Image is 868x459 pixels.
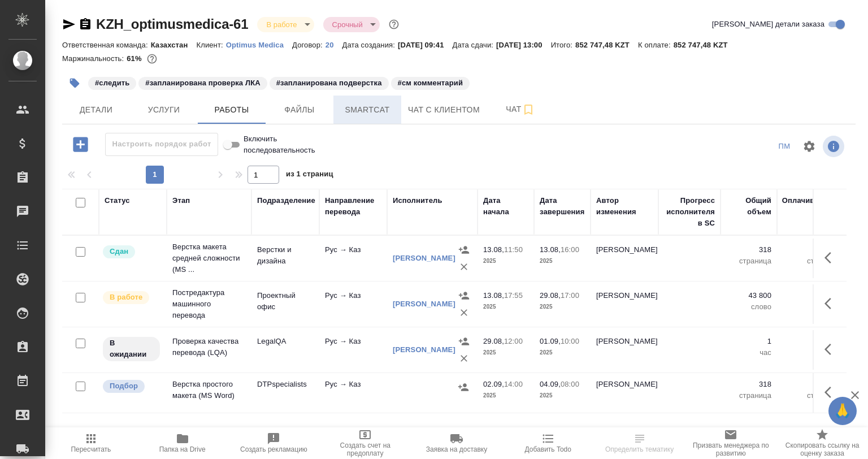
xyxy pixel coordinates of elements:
svg: Подписаться [522,103,535,116]
p: 16:00 [561,245,579,254]
div: Исполнитель выполняет работу [102,290,161,305]
td: Рус → Каз [319,284,387,324]
button: Здесь прячутся важные кнопки [818,379,845,406]
p: [DATE] 13:00 [496,41,551,49]
span: Пересчитать [71,445,111,453]
p: 2025 [483,256,528,267]
p: 12:00 [504,337,523,345]
p: 852 747,48 KZT [575,41,638,49]
button: Здесь прячутся важные кнопки [818,244,845,271]
p: Optimus Medica [226,41,292,49]
div: Исполнитель [393,195,442,206]
p: 852 747,48 KZT [674,41,736,49]
td: [PERSON_NAME] [591,284,658,324]
button: Определить тематику [594,427,685,459]
a: [PERSON_NAME] [393,300,455,308]
p: В работе [110,292,142,303]
span: [PERSON_NAME] детали заказа [712,19,824,30]
p: Постредактура машинного перевода [172,287,246,321]
p: страница [783,390,839,401]
td: [PERSON_NAME] [591,330,658,370]
span: 🙏 [833,399,852,423]
p: 13.08, [483,245,504,254]
p: 20 [325,41,342,49]
p: час [783,347,839,358]
p: В ожидании [110,337,153,360]
a: 20 [325,40,342,49]
span: Посмотреть информацию [823,136,847,157]
div: В работе [257,17,314,32]
p: Договор: [292,41,325,49]
td: Рус → Каз [319,330,387,370]
span: Услуги [137,103,191,117]
button: В работе [263,20,300,29]
td: DTPspecialists [251,373,319,413]
p: Итого: [551,41,575,49]
span: Создать счет на предоплату [326,441,404,457]
p: 13.08, [540,245,561,254]
p: #запланирована проверка ЛКА [145,77,260,89]
p: 17:00 [561,291,579,300]
p: Верстка макета средней сложности (MS ... [172,241,246,275]
div: В работе [323,17,380,32]
button: 44118.00 RUB; 0.00 KZT; [145,51,159,66]
span: Скопировать ссылку на оценку заказа [783,441,861,457]
a: [PERSON_NAME] [393,345,455,354]
td: Рус → Каз [319,373,387,413]
span: запланирована проверка ЛКА [137,77,268,87]
span: Создать рекламацию [240,445,307,453]
td: Верстки и дизайна [251,239,319,278]
p: страница [726,256,771,267]
p: 2025 [540,347,585,358]
button: Назначить [455,333,472,350]
button: Удалить [455,304,472,321]
button: Пересчитать [45,427,137,459]
p: 43 800 [783,290,839,301]
p: 17:55 [504,291,523,300]
div: Автор изменения [596,195,653,218]
td: Рус → Каз [319,239,387,278]
p: Дата создания: [342,41,398,49]
p: страница [783,256,839,267]
div: Направление перевода [325,195,381,218]
p: 318 [783,244,839,256]
span: см комментарий [390,77,471,87]
p: 43 800 [726,290,771,301]
span: Призвать менеджера по развитию [692,441,770,457]
div: Статус [105,195,130,206]
p: 08:00 [561,380,579,388]
p: час [726,347,771,358]
a: [PERSON_NAME] [393,254,455,262]
button: Доп статусы указывают на важность/срочность заказа [387,17,401,32]
p: Клиент: [196,41,225,49]
p: 04.09, [540,380,561,388]
button: Добавить Todo [502,427,594,459]
div: Менеджер проверил работу исполнителя, передает ее на следующий этап [102,244,161,259]
p: Подбор [110,380,138,392]
p: 2025 [483,301,528,313]
span: Заявка на доставку [426,445,487,453]
span: Чат [493,102,548,116]
p: 10:00 [561,337,579,345]
p: #запланирована подверстка [276,77,382,89]
span: Настроить таблицу [796,133,823,160]
button: Назначить [455,241,472,258]
span: из 1 страниц [286,167,333,184]
p: 1 [726,336,771,347]
button: Создать рекламацию [228,427,320,459]
span: следить [87,77,137,87]
button: Скопировать ссылку для ЯМессенджера [62,18,76,31]
p: 2025 [483,390,528,401]
p: 61% [127,54,144,63]
p: 318 [726,379,771,390]
span: Файлы [272,103,327,117]
p: 13.08, [483,291,504,300]
span: Добавить Todo [525,445,571,453]
p: Проверка качества перевода (LQA) [172,336,246,358]
td: [PERSON_NAME] [591,239,658,278]
button: Здесь прячутся важные кнопки [818,336,845,363]
p: [DATE] 09:41 [398,41,453,49]
button: Папка на Drive [137,427,228,459]
div: Исполнитель назначен, приступать к работе пока рано [102,336,161,362]
p: 2025 [540,390,585,401]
